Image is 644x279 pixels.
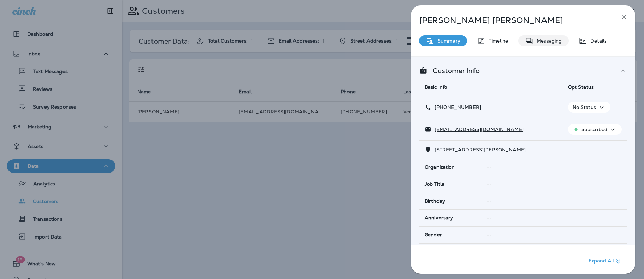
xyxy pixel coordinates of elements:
button: Subscribed [568,124,622,135]
button: No Status [568,102,610,113]
span: Organization [425,164,455,170]
span: Gender [425,232,442,238]
span: -- [487,164,492,170]
span: Birthday [425,198,445,204]
p: [PHONE_NUMBER] [431,104,481,110]
p: Details [587,38,607,44]
span: [STREET_ADDRESS][PERSON_NAME] [435,147,526,153]
p: No Status [573,104,596,110]
span: -- [487,198,492,204]
span: -- [487,181,492,187]
p: [PERSON_NAME] [PERSON_NAME] [419,16,605,25]
button: Expand All [586,255,625,267]
p: Messaging [533,38,562,44]
span: Anniversary [425,215,453,221]
p: Timeline [485,38,508,44]
span: -- [487,232,492,238]
p: Summary [434,38,460,44]
p: Customer Info [427,68,480,73]
p: Subscribed [581,127,607,132]
span: Job Title [425,181,444,187]
span: -- [487,215,492,221]
p: [EMAIL_ADDRESS][DOMAIN_NAME] [431,127,524,132]
span: Basic Info [425,84,447,90]
p: Expand All [589,257,622,265]
span: Opt Status [568,84,594,90]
